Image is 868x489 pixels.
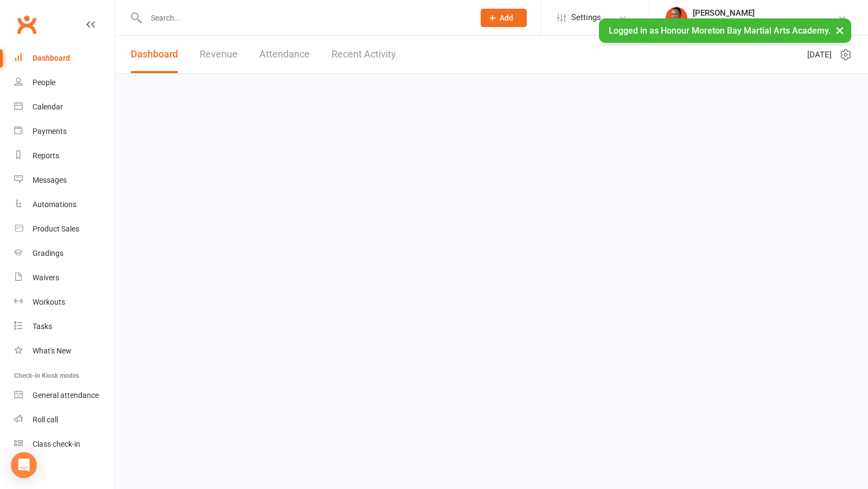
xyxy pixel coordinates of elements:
div: Tasks [33,322,52,331]
div: Workouts [33,298,65,306]
a: Recent Activity [331,36,396,73]
a: Reports [14,144,114,168]
div: Honour Moreton Bay Martial Arts Academy [693,18,838,28]
div: Automations [33,200,76,209]
button: Add [481,9,527,27]
div: People [33,78,55,87]
a: Product Sales [14,217,114,241]
a: General attendance kiosk mode [14,383,114,408]
a: Gradings [14,241,114,266]
a: Payments [14,119,114,144]
div: Roll call [33,415,58,424]
a: Messages [14,168,114,192]
div: Waivers [33,273,59,282]
div: [PERSON_NAME] [693,8,838,18]
div: What's New [33,346,72,355]
span: Logged in as Honour Moreton Bay Martial Arts Academy. [609,25,831,36]
a: Revenue [200,36,238,73]
a: Attendance [259,36,310,73]
div: Calendar [33,102,63,111]
a: Clubworx [13,11,40,38]
div: Class check-in [33,440,80,448]
a: Waivers [14,266,114,290]
button: × [830,18,850,42]
a: Roll call [14,408,114,432]
div: Reports [33,151,59,160]
a: Calendar [14,95,114,119]
div: Gradings [33,249,63,258]
a: Tasks [14,314,114,339]
div: Dashboard [33,54,70,62]
div: General attendance [33,391,99,400]
a: What's New [14,339,114,363]
input: Search... [143,10,467,25]
span: [DATE] [807,48,832,61]
span: Settings [571,5,601,30]
div: Product Sales [33,224,79,233]
div: Messages [33,176,67,184]
a: Automations [14,192,114,217]
a: Dashboard [131,36,178,73]
a: Workouts [14,290,114,314]
a: People [14,70,114,95]
div: Payments [33,127,67,136]
img: thumb_image1722232694.png [666,7,687,29]
span: Add [500,14,513,22]
a: Dashboard [14,46,114,70]
div: Open Intercom Messenger [11,452,37,478]
a: Class kiosk mode [14,432,114,456]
